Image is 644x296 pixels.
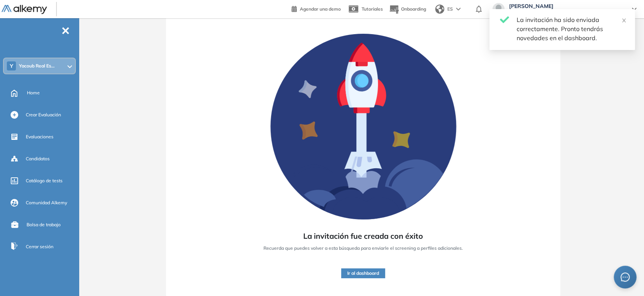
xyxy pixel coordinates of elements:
[456,8,461,11] img: arrow
[447,6,453,13] span: ES
[300,6,341,12] span: Agendar una demo
[26,111,61,118] span: Crear Evaluación
[26,243,53,250] span: Cerrar sesión
[10,63,13,69] span: Y
[362,6,383,12] span: Tutoriales
[291,4,341,13] a: Agendar una demo
[509,3,624,9] span: [PERSON_NAME]
[27,89,40,96] span: Home
[517,15,626,42] div: La invitación ha sido enviada correctamente. Pronto tendrás novedades en el dashboard.
[26,199,67,206] span: Comunidad Alkemy
[263,245,463,252] span: Recuerda que puedes volver a esta búsqueda para enviarle el screening a perfiles adicionales.
[27,221,61,228] span: Bolsa de trabajo
[435,5,444,14] img: world
[26,133,53,140] span: Evaluaciones
[621,18,627,23] span: close
[19,63,55,69] span: Yacoub Real Es...
[303,230,423,242] span: La invitación fue creada con éxito
[620,273,630,282] span: message
[26,155,50,162] span: Candidatos
[2,5,47,14] img: Logo
[389,1,426,17] button: Onboarding
[401,6,426,12] span: Onboarding
[341,268,385,278] button: Ir al dashboard
[26,177,63,184] span: Catálogo de tests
